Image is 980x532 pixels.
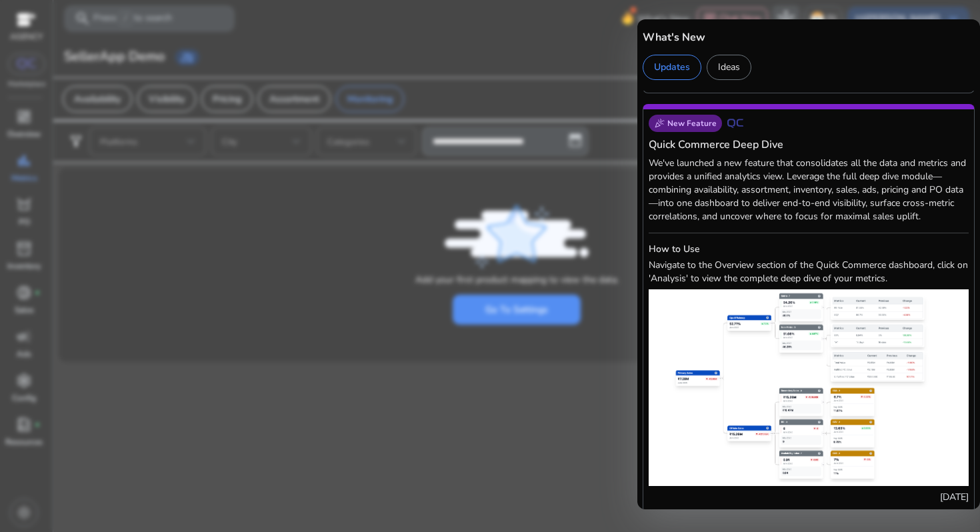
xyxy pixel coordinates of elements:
[649,259,969,285] p: Navigate to the Overview section of the Quick Commerce dashboard, click on 'Analysis' to view the...
[667,118,717,129] span: New Feature
[727,115,743,131] img: QC
[707,55,751,80] div: Ideas
[654,118,665,129] span: celebration
[649,289,969,486] img: Quick Commerce Deep Dive
[649,137,969,153] h5: Quick Commerce Deep Dive
[649,157,969,223] p: We've launched a new feature that consolidates all the data and metrics and provides a unified an...
[643,55,701,80] div: Updates
[649,243,969,256] h6: How to Use
[643,29,975,45] h5: What's New
[649,491,969,504] p: [DATE]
